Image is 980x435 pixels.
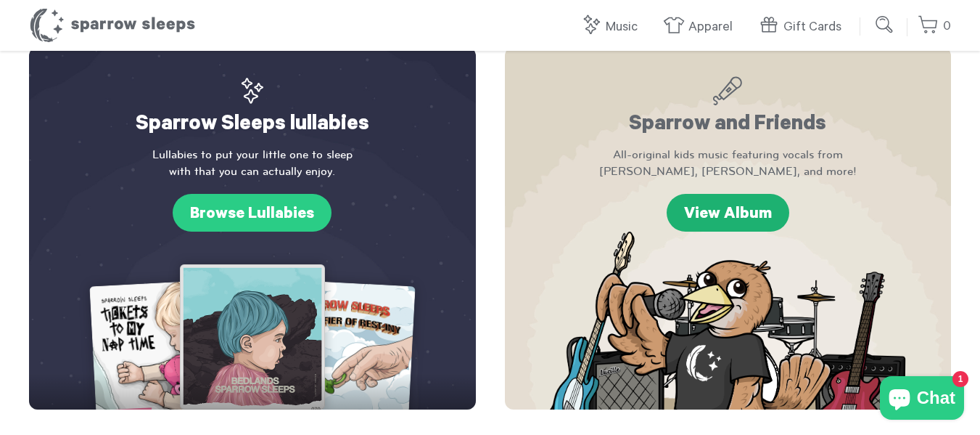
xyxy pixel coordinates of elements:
[876,376,968,423] inbox-online-store-chat: Shopify online store chat
[918,11,951,42] a: 0
[534,76,923,139] h2: Sparrow and Friends
[29,7,196,44] h1: Sparrow Sleeps
[870,10,899,39] input: Submit
[173,194,332,232] a: Browse Lullabies
[667,194,789,232] a: View Album
[58,76,447,139] h2: Sparrow Sleeps lullabies
[534,163,923,179] span: [PERSON_NAME], [PERSON_NAME], and more!
[758,12,849,43] a: Gift Cards
[58,163,447,179] span: with that you can actually enjoy.
[58,147,447,179] p: Lullabies to put your little one to sleep
[663,12,740,43] a: Apparel
[534,147,923,179] p: All-original kids music featuring vocals from
[580,12,645,43] a: Music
